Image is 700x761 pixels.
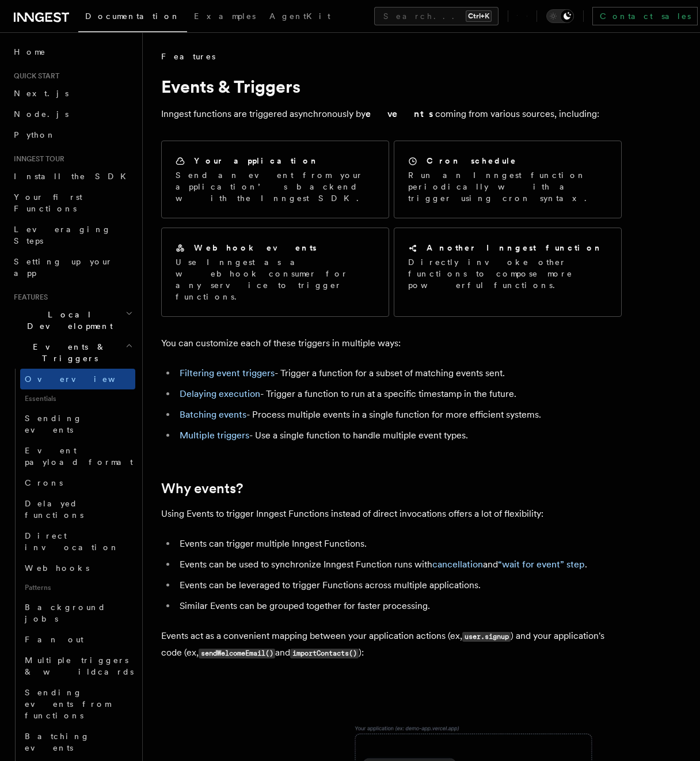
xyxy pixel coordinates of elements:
span: Examples [194,12,256,21]
a: cancellation [432,559,483,570]
span: Home [14,46,46,58]
a: Leveraging Steps [9,219,135,251]
a: Webhooks [20,558,135,578]
a: Your applicationSend an event from your application’s backend with the Inngest SDK. [161,141,389,218]
span: Your first Functions [14,192,82,213]
button: Search...Ctrl+K [374,7,499,25]
a: Filtering event triggers [180,368,275,378]
a: Overview [20,369,135,389]
span: Events & Triggers [9,341,125,364]
p: You can customize each of these triggers in multiple ways: [161,335,622,351]
span: Setting up your app [14,257,113,278]
a: AgentKit [262,3,337,31]
span: Overview [25,374,143,384]
li: Similar Events can be grouped together for faster processing. [176,598,622,614]
code: user.signup [462,632,511,642]
li: - Use a single function to handle multiple event types. [176,427,622,444]
span: Inngest tour [9,154,64,164]
li: Events can be leveraged to trigger Functions across multiple applications. [176,577,622,593]
p: Inngest functions are triggered asynchronously by coming from various sources, including: [161,106,622,122]
button: Toggle dark mode [546,9,574,23]
a: Sending events from functions [20,682,135,726]
a: Batching events [180,409,246,420]
a: Next.js [9,83,135,104]
a: Examples [187,3,262,31]
a: Crons [20,472,135,493]
p: Directly invoke other functions to compose more powerful functions. [408,256,607,291]
kbd: Ctrl+K [466,10,492,22]
p: Using Events to trigger Inngest Functions instead of direct invocations offers a lot of flexibility: [161,506,622,522]
a: Documentation [78,3,187,32]
a: Python [9,124,135,145]
p: Events act as a convenient mapping between your application actions (ex, ) and your application's... [161,628,622,661]
a: Delayed functions [20,493,135,525]
h2: Another Inngest function [427,242,603,253]
li: Events can be used to synchronize Inngest Function runs with and . [176,556,622,573]
a: Multiple triggers [180,430,249,441]
span: Install the SDK [14,172,133,181]
a: Home [9,41,135,62]
li: Events can trigger multiple Inngest Functions. [176,536,622,552]
span: Webhooks [25,563,89,573]
p: Use Inngest as a webhook consumer for any service to trigger functions. [176,256,375,302]
span: Python [14,130,56,139]
a: Node.js [9,104,135,124]
a: Your first Functions [9,187,135,219]
a: Fan out [20,629,135,650]
span: Features [9,293,48,302]
a: Webhook eventsUse Inngest as a webhook consumer for any service to trigger functions. [161,228,389,317]
li: - Process multiple events in a single function for more efficient systems. [176,407,622,423]
button: Local Development [9,304,135,336]
code: importContacts() [290,649,359,658]
span: Local Development [9,309,125,332]
span: Direct invocation [25,531,119,552]
span: Sending events [25,414,82,434]
a: Setting up your app [9,251,135,283]
a: Another Inngest functionDirectly invoke other functions to compose more powerful functions. [394,228,622,317]
li: - Trigger a function to run at a specific timestamp in the future. [176,386,622,402]
li: - Trigger a function for a subset of matching events sent. [176,365,622,381]
a: “wait for event” step [498,559,585,570]
span: Leveraging Steps [14,225,111,245]
span: Crons [25,478,63,487]
a: Contact sales [592,7,698,25]
span: Sending events from functions [25,688,111,720]
span: Multiple triggers & wildcards [25,656,134,676]
span: Next.js [14,89,69,98]
h1: Events & Triggers [161,76,622,97]
a: Direct invocation [20,525,135,558]
code: sendWelcomeEmail() [199,649,275,658]
p: Send an event from your application’s backend with the Inngest SDK. [176,169,375,204]
span: Delayed functions [25,499,83,520]
a: Install the SDK [9,166,135,187]
a: Cron scheduleRun an Inngest function periodically with a trigger using cron syntax. [394,141,622,218]
span: Essentials [20,389,135,408]
span: Quick start [9,71,59,81]
a: Delaying execution [180,388,260,399]
a: Why events? [161,480,243,497]
span: Event payload format [25,446,133,467]
span: Fan out [25,635,83,644]
h2: Your application [194,155,319,166]
strong: events [366,108,435,119]
a: Sending events [20,408,135,440]
span: Node.js [14,109,69,119]
span: Batching events [25,732,90,752]
span: AgentKit [269,12,330,21]
a: Batching events [20,726,135,758]
span: Patterns [20,578,135,597]
a: Event payload format [20,440,135,472]
a: Multiple triggers & wildcards [20,650,135,682]
span: Background jobs [25,603,106,623]
h2: Cron schedule [427,155,517,166]
span: Documentation [85,12,180,21]
button: Events & Triggers [9,336,135,369]
span: Features [161,51,215,62]
h2: Webhook events [194,242,317,253]
p: Run an Inngest function periodically with a trigger using cron syntax. [408,169,607,204]
a: Background jobs [20,597,135,629]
